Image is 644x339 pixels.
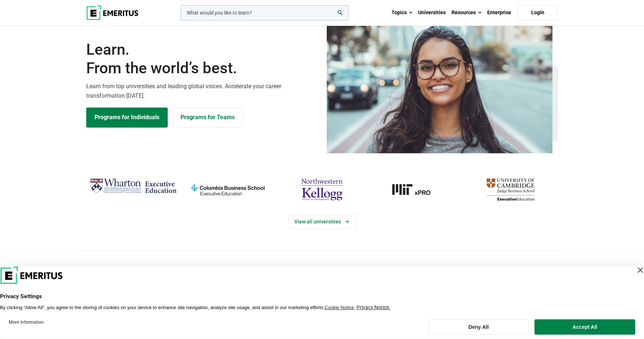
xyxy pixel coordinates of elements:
a: MIT-xPRO [373,175,460,204]
span: From the world’s best. [86,59,318,77]
img: MIT xPRO [373,175,460,204]
p: Learn from top universities and leading global voices. Accelerate your career transformation [DATE]. [86,82,318,100]
h1: Learn. [86,40,318,77]
a: Login [518,5,558,20]
img: northwestern-kellogg [278,175,365,204]
img: Wharton Executive Education [90,175,177,197]
a: Explore Programs [86,108,168,127]
img: cambridge-judge-business-school [467,175,554,204]
input: woocommerce-product-search-field-0 [180,5,349,20]
a: View Universities [288,215,356,229]
a: Explore for Business [172,108,243,127]
img: columbia-business-school [184,175,271,204]
img: Learn from the world's best [327,20,553,153]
